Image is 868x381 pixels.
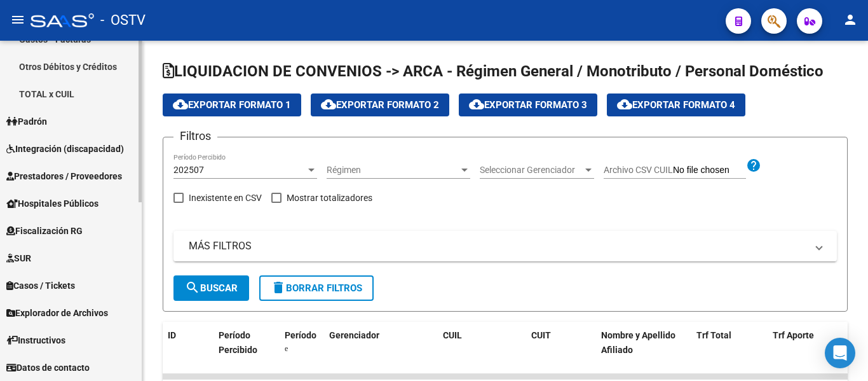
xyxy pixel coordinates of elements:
[321,97,336,112] mat-icon: cloud_download
[100,6,146,34] span: - OSTV
[6,114,47,128] span: Padrón
[526,322,596,378] datatable-header-cell: CUIT
[443,330,462,340] span: CUIL
[280,322,324,378] datatable-header-cell: Período
[607,94,745,116] button: Exportar Formato 4
[163,62,824,80] span: LIQUIDACION DE CONVENIOS -> ARCA - Régimen General / Monotributo / Personal Doméstico
[173,127,217,145] h3: Filtros
[596,322,691,378] datatable-header-cell: Nombre y Apellido Afiliado
[6,142,124,156] span: Integración (discapacidad)
[173,275,249,301] button: Buscar
[673,165,746,176] input: Archivo CSV CUIL
[6,197,98,211] span: Hospitales Públicos
[173,99,291,111] span: Exportar Formato 1
[469,99,587,111] span: Exportar Formato 3
[438,322,508,378] datatable-header-cell: CUIL
[185,280,200,295] mat-icon: search
[531,330,551,340] span: CUIT
[773,330,814,340] span: Trf Aporte
[768,322,844,378] datatable-header-cell: Trf Aporte
[189,190,262,205] span: Inexistente en CSV
[469,97,484,112] mat-icon: cloud_download
[604,165,673,175] span: Archivo CSV CUIL
[459,94,597,116] button: Exportar Formato 3
[617,99,735,111] span: Exportar Formato 4
[6,306,108,320] span: Explorador de Archivos
[6,361,90,375] span: Datos de contacto
[6,224,83,238] span: Fiscalización RG
[311,94,449,116] button: Exportar Formato 2
[843,12,858,27] mat-icon: person
[321,99,439,111] span: Exportar Formato 2
[163,322,214,378] datatable-header-cell: ID
[259,275,374,301] button: Borrar Filtros
[185,282,238,294] span: Buscar
[173,165,204,175] span: 202507
[329,330,379,340] span: Gerenciador
[271,282,362,294] span: Borrar Filtros
[173,231,837,261] mat-expansion-panel-header: MÁS FILTROS
[746,158,761,173] mat-icon: help
[163,94,301,116] button: Exportar Formato 1
[6,251,31,265] span: SUR
[173,97,188,112] mat-icon: cloud_download
[327,165,459,176] span: Régimen
[480,165,583,176] span: Seleccionar Gerenciador
[696,330,731,340] span: Trf Total
[601,330,675,355] span: Nombre y Apellido Afiliado
[287,190,372,205] span: Mostrar totalizadores
[6,333,65,347] span: Instructivos
[10,12,25,27] mat-icon: menu
[6,279,75,293] span: Casos / Tickets
[6,169,122,183] span: Prestadores / Proveedores
[271,280,286,295] mat-icon: delete
[189,239,806,253] mat-panel-title: MÁS FILTROS
[168,330,176,340] span: ID
[214,322,261,378] datatable-header-cell: Período Percibido
[219,330,257,355] span: Período Percibido
[285,330,316,340] span: Período
[617,97,632,112] mat-icon: cloud_download
[825,338,855,368] div: Open Intercom Messenger
[691,322,768,378] datatable-header-cell: Trf Total
[324,322,419,378] datatable-header-cell: Gerenciador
